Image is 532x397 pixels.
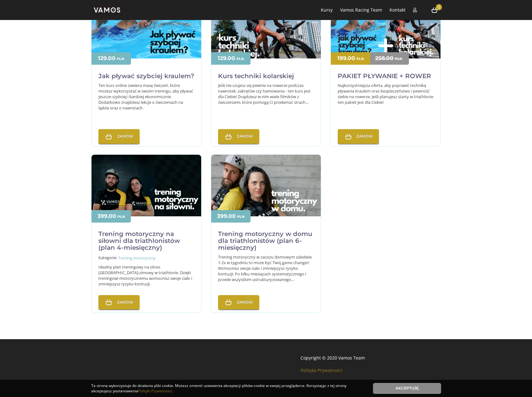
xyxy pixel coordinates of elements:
span: Zamów [224,134,253,138]
a: Kursy [321,7,333,13]
p: Najkorzystniejsza oferta, aby poprawić technikę pływania kraulem oraz bezpieczeństwo i pewność si... [338,83,434,105]
h2: Kurs techniki kolarskiej [218,68,294,83]
a: Akceptuję [373,383,441,394]
h2: Trening motoryczny w domu dla triathlonistów (plan 6-miesięczny) [218,226,314,254]
a: Zamów [218,295,259,310]
a: Trening motoryczny [118,255,156,261]
span: Zamów [105,300,133,304]
a: Vamos Racing Team [340,7,382,13]
h2: Jak pływać szybciej kraulem? [98,68,194,83]
a: Trening motoryczny na siłowni dla triathlonistów (plan 4-miesięczny) [98,246,194,252]
p: Idealny plan treningowy na okres [GEOGRAPHIC_DATA]-zimowy w triathlonie. Dzięki treningowi motory... [98,264,194,287]
p: 258.00 [375,56,394,61]
h2: Trening motoryczny na siłowni dla triathlonistów (plan 4-miesięczny) [98,226,194,254]
h2: PAKIET PŁYWANIE + ROWER [338,68,431,83]
p: PLN [117,57,124,62]
span: Zamów [224,300,253,304]
a: Polityki Prywatności [138,388,172,394]
span: Zamów [344,134,373,138]
p: PLN [237,214,245,219]
p: 399.00 [217,214,236,219]
a: Zamów [218,129,259,144]
p: Trening motoryczny w zaciszu domowym zaledwie 1-2x w tygodniu to może być Twój game changer! Wzmo... [218,254,314,282]
p: Ten kurs online zawiera masę ćwiczeń, które możesz wykorzystać w swoim treningu, aby pływać jeszc... [98,83,194,111]
a: Zamów [98,129,140,144]
div: Copyright © 2020 Vamos Team [296,355,445,386]
p: PLN [236,57,244,62]
p: 399.00 [97,214,116,219]
p: Kategorie: [98,255,117,261]
span: 0 [436,4,442,10]
a: Trening motoryczny w domu dla triathlonistów (plan 6-miesięczny) [218,246,314,252]
a: Zamów [338,129,379,144]
a: Kurs techniki kolarskiej [218,75,294,81]
img: vamos_solo.png [91,3,123,17]
p: 129.00 [98,56,116,61]
p: PLN [395,57,402,62]
a: Jak pływać szybciej kraulem? [98,75,194,81]
p: 199.00 [337,56,355,61]
p: 129.00 [218,56,235,61]
p: PLN [117,214,125,219]
a: Zamów [98,295,140,310]
div: Ta strona wykorzystuje do działania pliki cookie. Możesz zmienić ustawienia akceptacji plików coo... [91,383,364,394]
p: PLN [356,57,364,62]
a: Polityka Prywatności [301,367,343,373]
span: Zamów [105,134,133,138]
a: Kontakt [390,7,405,13]
a: PAKIET PŁYWANIE + ROWER [338,75,431,81]
p: Jeśli nie czujesz się pewnie na rowerze podczas nawrotek, zakrętów czy hamowania - ten kurs jest ... [218,83,314,105]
